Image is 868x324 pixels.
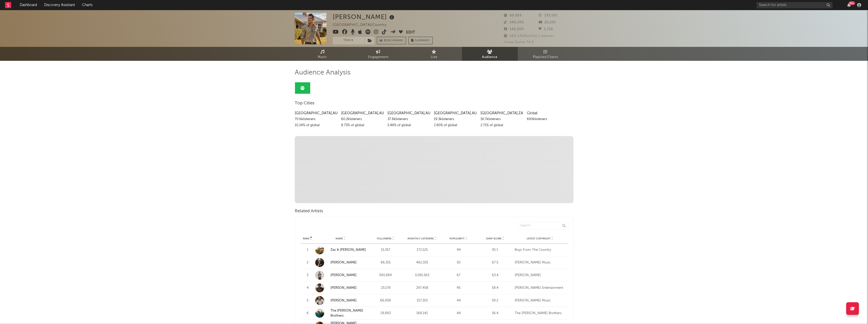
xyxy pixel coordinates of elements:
[478,247,512,253] div: 81.1
[330,299,357,302] a: [PERSON_NAME]
[515,260,566,265] div: [PERSON_NAME] Music
[387,122,430,128] div: 5.48 % of global
[527,116,569,122] div: 690k listeners
[377,37,406,44] a: Benchmark
[405,247,439,253] div: 172,525
[442,260,476,265] div: 50
[295,208,323,214] span: Related Artists
[442,285,476,291] div: 45
[756,2,833,8] input: Search for artists
[515,298,566,303] div: [PERSON_NAME] Music
[478,273,512,278] div: 63.4
[504,34,554,38] span: 689,531 Monthly Listeners
[341,122,384,128] div: 8.73 % of global
[303,247,313,253] div: 1
[405,285,439,291] div: 297,458
[295,100,315,106] span: Top Cities
[295,70,350,76] span: Audience Analysis
[405,311,439,316] div: 168,141
[434,110,476,116] div: [GEOGRAPHIC_DATA] , AU
[330,286,357,290] a: [PERSON_NAME]
[369,311,403,316] div: 29,883
[315,308,366,318] a: The [PERSON_NAME] Brothers
[539,28,553,31] span: 1,718
[295,116,337,122] div: 70.6k listeners
[504,21,524,24] span: 588,200
[369,273,403,278] div: 681,884
[533,54,558,60] span: Playlists/Charts
[406,47,462,61] a: Live
[315,271,366,280] a: [PERSON_NAME]
[369,260,403,265] div: 66,315
[539,14,558,17] span: 193,091
[368,54,389,60] span: Engagement
[518,222,568,229] input: Search...
[303,237,309,240] span: Rank
[295,47,350,61] a: Music
[303,298,313,303] div: 5
[482,54,497,60] span: Audience
[303,285,313,291] div: 4
[849,1,855,5] div: 99 +
[481,110,523,116] div: [GEOGRAPHIC_DATA] , ZA
[409,37,433,44] button: Summary
[405,260,439,265] div: 462,319
[478,260,512,265] div: 67.5
[330,274,357,277] a: [PERSON_NAME]
[450,237,465,240] span: Popularity
[369,298,403,303] div: 66,908
[303,273,313,278] div: 3
[315,296,366,305] a: [PERSON_NAME]
[481,116,523,122] div: 18.7k listeners
[527,237,551,240] span: Latest Copyright
[478,311,512,316] div: 56.4
[387,116,430,122] div: 37.8k listeners
[515,285,566,291] div: [PERSON_NAME] Entertainment
[408,237,434,240] span: Monthly Listeners
[442,247,476,253] div: 44
[515,247,566,253] div: Boys From The Country
[333,22,392,28] div: [GEOGRAPHIC_DATA] | Country
[384,38,403,44] span: Benchmark
[518,47,574,61] a: Playlists/Charts
[434,116,476,122] div: 19.3k listeners
[336,237,343,240] span: Name
[330,248,366,252] a: Zac & [PERSON_NAME]
[295,122,337,128] div: 10.24 % of global
[415,39,430,42] span: Summary
[330,261,357,264] a: [PERSON_NAME]
[295,110,337,116] div: [GEOGRAPHIC_DATA] , AU
[315,283,366,292] a: [PERSON_NAME]
[442,298,476,303] div: 44
[434,122,476,128] div: 2.80 % of global
[369,285,403,291] div: 23,178
[330,309,363,317] a: The [PERSON_NAME] Brothers
[442,273,476,278] div: 67
[303,260,313,265] div: 2
[431,54,437,60] span: Live
[539,21,556,24] span: 25,100
[478,298,512,303] div: 59.2
[462,47,518,61] a: Audience
[341,110,384,116] div: [GEOGRAPHIC_DATA] , AU
[350,47,406,61] a: Engagement
[333,37,364,44] button: Track
[315,258,366,267] a: [PERSON_NAME]
[504,14,522,17] span: 89,569
[486,237,502,240] span: Jump Score
[377,237,391,240] span: Followers
[333,13,396,21] div: [PERSON_NAME]
[405,273,439,278] div: 3,081,563
[315,245,366,254] a: Zac & [PERSON_NAME]
[847,3,851,7] button: 99+
[387,110,430,116] div: [GEOGRAPHIC_DATA] , AU
[341,116,384,122] div: 60.2k listeners
[478,285,512,291] div: 58.4
[369,247,403,253] div: 15,357
[481,122,523,128] div: 2.71 % of global
[303,311,313,316] div: 6
[318,54,327,60] span: Music
[515,273,566,278] div: [PERSON_NAME]
[442,311,476,316] div: 44
[504,41,534,44] span: Jump Score: 74.9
